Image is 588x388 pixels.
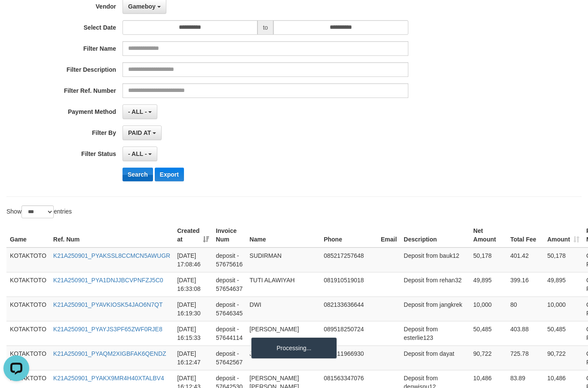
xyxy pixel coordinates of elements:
td: 085217257648 [320,247,377,272]
td: 50,485 [470,321,507,345]
a: K21A250901_PYAVKIOSK54JAO6N7QT [53,301,163,308]
a: K21A250901_PYAKSSL8CCMCN5AWUGR [53,252,170,259]
td: 403.88 [507,321,544,345]
td: 50,178 [470,247,507,272]
th: Ref. Num [50,223,174,247]
td: 401.42 [507,247,544,272]
td: [DATE] 16:15:33 [174,321,212,345]
span: Gameboy [128,3,156,10]
select: Showentries [21,205,54,218]
td: 90,722 [544,345,583,370]
span: to [257,20,274,35]
button: - ALL - [122,147,157,161]
button: - ALL - [122,104,157,119]
td: 90,722 [470,345,507,370]
td: Deposit from esterlie123 [400,321,470,345]
label: Show entries [6,205,72,218]
td: Deposit from dayat [400,345,470,370]
td: TUTI ALAWIYAH [246,272,321,296]
td: [PERSON_NAME] [246,321,321,345]
td: deposit - 57675616 [212,247,246,272]
td: 49,895 [544,272,583,296]
a: K21A250901_PYAQM2XIGBFAK6QENDZ [53,350,166,357]
td: KOTAKTOTO [6,345,50,370]
td: 081910519018 [320,272,377,296]
td: 10,000 [544,296,583,321]
td: KOTAKTOTO [6,321,50,345]
span: - ALL - [128,108,147,115]
th: Game [6,223,50,247]
td: 725.78 [507,345,544,370]
td: 089518250724 [320,321,377,345]
button: Export [155,168,184,181]
td: deposit - 57644114 [212,321,246,345]
td: 082311966930 [320,345,377,370]
td: JUMADI [246,345,321,370]
td: DWI [246,296,321,321]
td: 082133636644 [320,296,377,321]
th: Phone [320,223,377,247]
td: 80 [507,296,544,321]
td: KOTAKTOTO [6,272,50,296]
th: Description [400,223,470,247]
a: K21A250901_PYA1DNJJBCVPNFZJ5C0 [53,277,163,284]
div: Processing... [251,337,337,359]
th: Invoice Num [212,223,246,247]
th: Name [246,223,321,247]
button: PAID AT [122,125,162,140]
td: deposit - 57654637 [212,272,246,296]
td: KOTAKTOTO [6,247,50,272]
th: Amount: activate to sort column ascending [544,223,583,247]
td: 10,000 [470,296,507,321]
td: 50,178 [544,247,583,272]
td: Deposit from rehan32 [400,272,470,296]
th: Email [377,223,400,247]
td: KOTAKTOTO [6,296,50,321]
span: - ALL - [128,150,147,157]
td: 49,895 [470,272,507,296]
td: 50,485 [544,321,583,345]
td: [DATE] 17:08:46 [174,247,212,272]
span: PAID AT [128,129,151,136]
td: deposit - 57646345 [212,296,246,321]
td: deposit - 57642567 [212,345,246,370]
th: Net Amount [470,223,507,247]
td: SUDIRMAN [246,247,321,272]
a: K21A250901_PYAKX9MR4H40XTALBV4 [53,375,164,382]
td: [DATE] 16:19:30 [174,296,212,321]
th: Total Fee [507,223,544,247]
td: [DATE] 16:12:47 [174,345,212,370]
td: Deposit from jangkrek [400,296,470,321]
td: Deposit from bauk12 [400,247,470,272]
button: Search [122,168,153,181]
td: [DATE] 16:33:08 [174,272,212,296]
a: K21A250901_PYAYJS3PF65ZWF0RJE8 [53,326,162,333]
th: Created at: activate to sort column ascending [174,223,212,247]
td: 399.16 [507,272,544,296]
button: Open LiveChat chat widget [3,3,29,29]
